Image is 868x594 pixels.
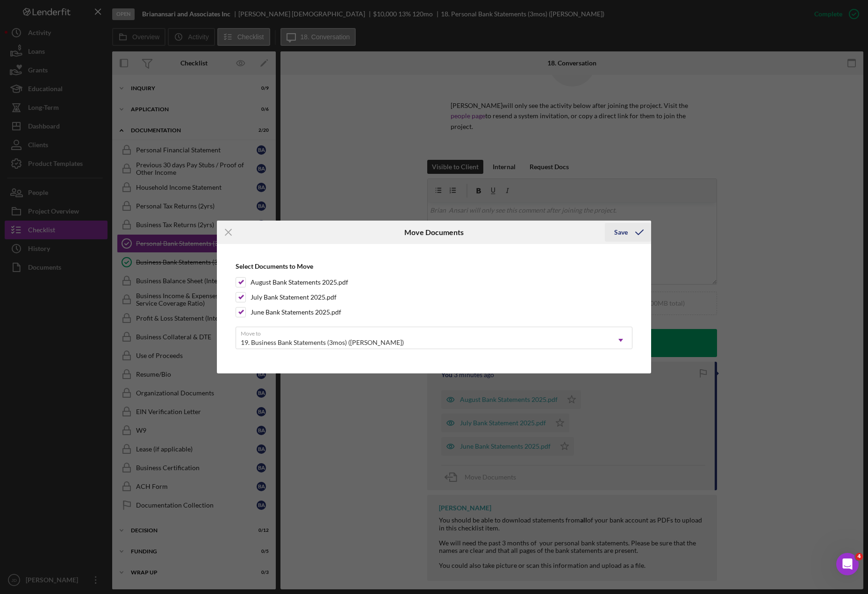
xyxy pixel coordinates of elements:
[614,223,628,242] div: Save
[605,223,651,242] button: Save
[404,228,464,236] h6: Move Documents
[251,293,337,302] label: July Bank Statement 2025.pdf
[855,553,863,560] span: 4
[251,278,348,287] label: August Bank Statements 2025.pdf
[251,308,341,317] label: June Bank Statements 2025.pdf
[236,262,313,270] b: Select Documents to Move
[836,553,859,575] iframe: Intercom live chat
[241,339,404,346] div: 19. Business Bank Statements (3mos) ([PERSON_NAME])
